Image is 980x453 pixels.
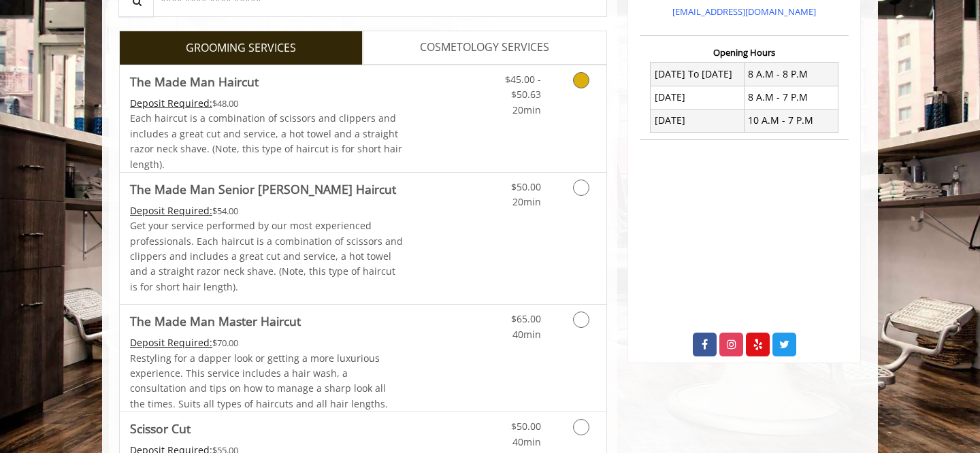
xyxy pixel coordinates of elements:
b: The Made Man Senior [PERSON_NAME] Haircut [130,180,396,199]
span: This service needs some Advance to be paid before we block your appointment [130,336,212,349]
div: $70.00 [130,335,404,350]
span: $50.00 [511,420,541,433]
td: [DATE] [651,86,745,109]
b: The Made Man Haircut [130,72,259,91]
a: [EMAIL_ADDRESS][DOMAIN_NAME] [672,5,816,18]
span: 20min [512,195,541,208]
td: [DATE] [651,109,745,132]
p: Get your service performed by our most experienced professionals. Each haircut is a combination o... [130,218,404,295]
span: This service needs some Advance to be paid before we block your appointment [130,97,212,110]
span: Restyling for a dapper look or getting a more luxurious experience. This service includes a hair ... [130,352,388,410]
td: 8 A.M - 7 P.M [744,86,838,109]
span: COSMETOLOGY SERVICES [420,39,549,56]
td: 8 A.M - 8 P.M [744,63,838,86]
span: 40min [512,328,541,341]
td: [DATE] To [DATE] [651,63,745,86]
span: 40min [512,435,541,448]
b: The Made Man Master Haircut [130,312,301,331]
span: This service needs some Advance to be paid before we block your appointment [130,204,212,217]
span: GROOMING SERVICES [186,39,296,57]
b: Scissor Cut [130,419,191,438]
div: $54.00 [130,203,404,218]
span: $45.00 - $50.63 [505,73,541,101]
span: $50.00 [511,180,541,193]
span: Each haircut is a combination of scissors and clippers and includes a great cut and service, a ho... [130,112,402,170]
h3: Opening Hours [640,48,849,57]
div: $48.00 [130,96,404,111]
span: 20min [512,103,541,116]
td: 10 A.M - 7 P.M [744,109,838,132]
span: $65.00 [511,312,541,325]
